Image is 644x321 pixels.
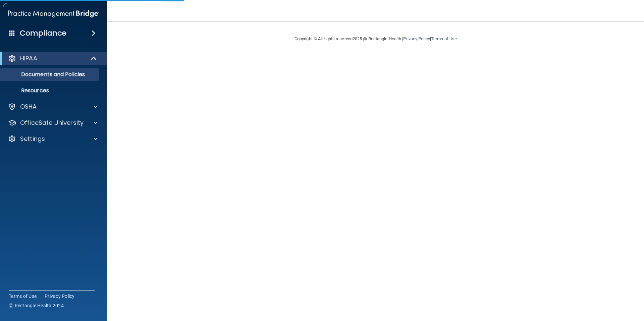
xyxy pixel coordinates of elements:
p: OSHA [20,103,37,111]
div: Copyright © All rights reserved 2025 @ Rectangle Health | | [253,28,498,50]
span: Ⓒ Rectangle Health 2024 [9,302,64,309]
h4: Compliance [20,29,66,38]
a: OSHA [8,103,98,111]
p: OfficeSafe University [20,119,84,127]
p: Settings [20,135,45,143]
a: Terms of Use [9,293,37,300]
a: Privacy Policy [45,293,75,300]
a: Terms of Use [431,36,457,41]
p: HIPAA [20,54,37,62]
a: Privacy Policy [403,36,430,41]
img: PMB logo [8,7,99,20]
a: OfficeSafe University [8,119,98,127]
p: Resources [4,87,96,94]
a: HIPAA [8,54,97,62]
a: Settings [8,135,98,143]
p: Documents and Policies [4,71,96,78]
